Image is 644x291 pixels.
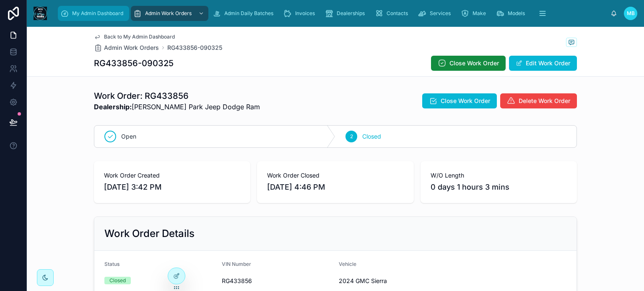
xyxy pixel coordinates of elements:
span: Work Order Closed [267,171,403,180]
button: Close Work Order [431,56,506,71]
span: Admin Work Orders [104,44,159,52]
span: Dealerships [337,10,365,17]
span: Back to My Admin Dashboard [104,33,175,40]
span: Admin Daily Batches [224,10,273,17]
span: Open [121,132,136,141]
h1: RG433856-090325 [94,57,174,69]
span: Close Work Order [441,97,490,105]
span: [DATE] 3:42 PM [104,181,240,193]
img: App logo [34,7,47,20]
span: Closed [362,132,381,141]
span: Status [104,261,119,267]
span: W/O Length [431,171,567,180]
a: Back to My Admin Dashboard [94,33,175,40]
span: Invoices [295,10,315,17]
span: MB [627,10,635,17]
a: Dealerships [322,6,371,21]
span: 0 days 1 hours 3 mins [431,181,567,193]
span: RG433856 [222,277,332,285]
button: Delete Work Order [500,93,577,108]
span: Services [430,10,451,17]
span: Work Order Created [104,171,240,180]
h2: Work Order Details [104,227,195,240]
span: 2024 GMC Sierra [339,277,449,285]
a: Make [458,6,492,21]
div: Closed [109,277,126,284]
span: Models [508,10,525,17]
a: Admin Work Orders [94,44,159,52]
a: Contacts [372,6,414,21]
button: Edit Work Order [509,56,577,71]
a: Services [415,6,457,21]
a: Models [493,6,531,21]
a: My Admin Dashboard [58,6,129,21]
span: Close Work Order [449,59,499,67]
span: Delete Work Order [519,97,570,105]
span: Vehicle [339,261,356,267]
a: RG433856-090325 [167,44,222,52]
span: Admin Work Orders [145,10,192,17]
span: [DATE] 4:46 PM [267,181,403,193]
span: VIN Number [222,261,251,267]
h1: Work Order: RG433856 [94,90,260,102]
span: My Admin Dashboard [72,10,123,17]
span: [PERSON_NAME] Park Jeep Dodge Ram [94,102,260,112]
a: Admin Daily Batches [210,6,279,21]
span: Contacts [387,10,408,17]
div: scrollable content [54,4,610,23]
a: Invoices [281,6,321,21]
span: 2 [350,133,353,140]
a: Admin Work Orders [131,6,208,21]
button: Close Work Order [422,93,497,108]
strong: Dealership: [94,103,132,111]
span: Make [473,10,486,17]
